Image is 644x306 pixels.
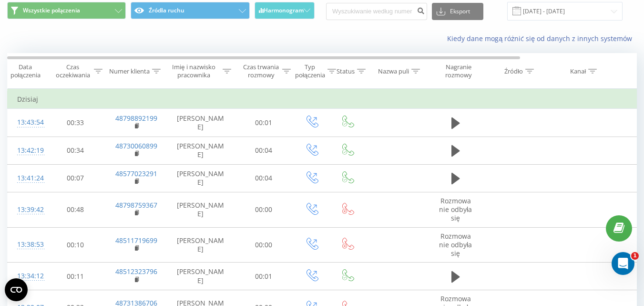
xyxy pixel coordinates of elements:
div: Nazwa puli [378,67,409,75]
div: Czas trwania rozmowy [242,63,280,79]
button: Open CMP widget [5,278,28,301]
td: 00:00 [234,192,294,227]
td: 00:33 [46,109,105,137]
div: Czas oczekiwania [54,63,92,79]
span: Wszystkie połączenia [23,7,80,14]
a: 48798892199 [115,114,157,123]
div: Status [337,67,355,75]
td: [PERSON_NAME] [167,263,234,290]
span: Harmonogram [264,7,304,14]
td: 00:01 [234,109,294,137]
td: 00:48 [46,192,105,227]
td: 00:04 [234,164,294,192]
div: 13:38:53 [17,235,36,254]
a: 48511719699 [115,236,157,245]
td: [PERSON_NAME] [167,137,234,164]
div: 13:41:24 [17,169,36,188]
a: 48577023291 [115,169,157,178]
div: 13:42:19 [17,141,36,160]
div: 13:43:54 [17,113,36,132]
div: Typ połączenia [295,63,325,79]
span: 1 [631,252,639,260]
button: Źródła ruchu [131,2,249,19]
input: Wyszukiwanie według numeru [326,3,427,20]
iframe: Intercom live chat [612,252,634,275]
a: Kiedy dane mogą różnić się od danych z innych systemów [447,34,637,43]
td: [PERSON_NAME] [167,227,234,263]
span: Rozmowa nie odbyła się [439,196,472,222]
div: Data połączenia [8,63,43,79]
button: Harmonogram [255,2,315,19]
div: Nagranie rozmowy [435,63,481,79]
td: 00:04 [234,137,294,164]
div: Źródło [504,67,523,75]
a: 48512323796 [115,267,157,276]
span: Rozmowa nie odbyła się [439,232,472,258]
button: Wszystkie połączenia [7,2,126,19]
button: Eksport [432,3,483,20]
td: 00:01 [234,263,294,290]
a: 48730060899 [115,141,157,150]
a: 48798759367 [115,200,157,210]
td: [PERSON_NAME] [167,192,234,227]
div: Kanał [570,67,586,75]
div: Numer klienta [109,67,150,75]
div: 13:39:42 [17,200,36,219]
td: [PERSON_NAME] [167,109,234,137]
td: 00:34 [46,137,105,164]
td: 00:10 [46,227,105,263]
td: [PERSON_NAME] [167,164,234,192]
td: 00:00 [234,227,294,263]
div: 13:34:12 [17,267,36,285]
td: 00:11 [46,263,105,290]
div: Imię i nazwisko pracownika [167,63,221,79]
td: 00:07 [46,164,105,192]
